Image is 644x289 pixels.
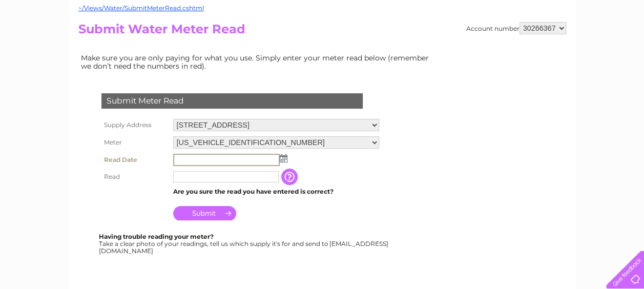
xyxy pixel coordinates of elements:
[99,233,390,254] div: Take a clear photo of your readings, tell us which supply it's for and send to [EMAIL_ADDRESS][DO...
[518,44,549,51] a: Telecoms
[466,22,566,34] div: Account number
[23,27,75,58] img: logo.png
[451,5,522,18] a: 0333 014 3131
[173,206,236,220] input: Submit
[555,44,570,51] a: Blog
[99,151,171,169] th: Read Date
[99,233,214,240] b: Having trouble reading your meter?
[99,116,171,134] th: Supply Address
[99,134,171,151] th: Meter
[80,6,565,50] div: Clear Business is a trading name of Verastar Limited (registered in [GEOGRAPHIC_DATA] No. 3667643...
[280,154,287,162] img: ...
[489,44,512,51] a: Energy
[101,93,363,109] div: Submit Meter Read
[610,44,634,51] a: Log out
[576,44,601,51] a: Contact
[78,51,437,73] td: Make sure you are only paying for what you use. Simply enter your meter read below (remember we d...
[78,4,204,12] a: ~/Views/Water/SubmitMeterRead.cshtml
[281,169,300,185] input: Information
[99,169,171,185] th: Read
[78,22,566,42] h2: Submit Water Meter Read
[464,44,483,51] a: Water
[171,185,382,198] td: Are you sure the read you have entered is correct?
